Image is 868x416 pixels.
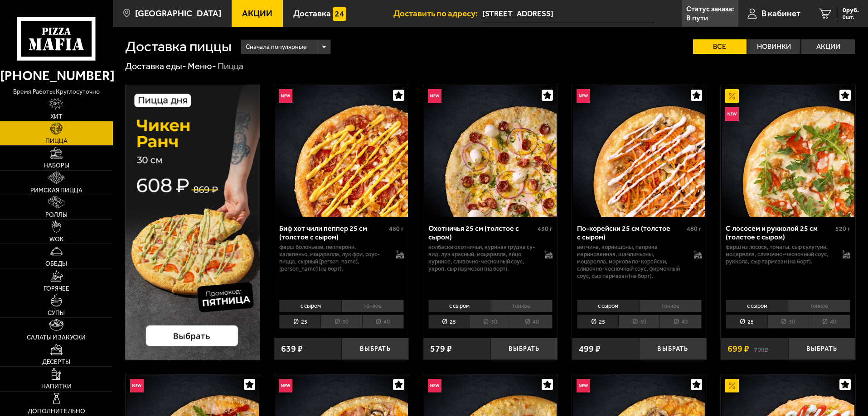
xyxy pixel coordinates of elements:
span: 499 ₽ [579,344,601,354]
a: Доставка еды- [125,61,186,72]
span: 699 ₽ [727,344,749,354]
img: 15daf4d41897b9f0e9f617042186c801.svg [333,7,346,21]
span: 579 ₽ [430,344,452,354]
li: с сыром [726,300,788,312]
span: 0 руб. [843,7,859,14]
p: ветчина, корнишоны, паприка маринованная, шампиньоны, моцарелла, морковь по-корейски, сливочно-че... [577,244,684,280]
img: Новинка [725,107,739,121]
button: Выбрать [490,338,558,360]
span: 430 г [538,225,553,233]
img: Новинка [428,379,441,392]
span: WOK [49,236,63,243]
img: Новинка [279,89,292,103]
a: АкционныйНовинкаС лососем и рукколой 25 см (толстое с сыром) [721,85,855,217]
img: Биф хот чили пеппер 25 см (толстое с сыром) [275,85,407,217]
span: Сначала популярные [246,38,306,56]
li: 40 [809,315,850,329]
img: Новинка [577,379,590,392]
img: По-корейски 25 см (толстое с сыром) [573,85,705,217]
label: Новинки [747,39,801,54]
span: Пицца [45,138,68,144]
span: Дополнительно [28,408,85,415]
span: Напитки [41,383,72,390]
div: Пицца [218,61,243,72]
h1: Доставка пиццы [125,39,232,54]
a: НовинкаПо-корейски 25 см (толстое с сыром) [572,85,707,217]
span: Хит [50,114,63,120]
span: В кабинет [761,9,800,18]
span: 0 шт. [843,14,859,20]
span: [GEOGRAPHIC_DATA] [135,9,221,18]
li: 25 [428,315,470,329]
button: Выбрать [342,338,409,360]
a: Меню- [188,61,216,72]
img: Охотничья 25 см (толстое с сыром) [424,85,557,217]
li: 30 [618,315,659,329]
li: тонкое [490,300,553,312]
span: Доставить по адресу: [393,9,482,18]
span: Акции [242,9,272,18]
p: фарш болоньезе, пепперони, халапеньо, моцарелла, лук фри, соус-пицца, сырный [PERSON_NAME], [PERS... [279,244,387,273]
div: С лососем и рукколой 25 см (толстое с сыром) [726,224,833,241]
li: тонкое [639,300,702,312]
label: Акции [801,39,855,54]
li: 30 [470,315,511,329]
li: тонкое [341,300,404,312]
p: фарш из лосося, томаты, сыр сулугуни, моцарелла, сливочно-чесночный соус, руккола, сыр пармезан (... [726,244,833,265]
span: Салаты и закуски [27,335,86,341]
span: Супы [48,310,65,316]
span: Римская пицца [30,187,82,194]
span: 520 г [835,225,850,233]
span: Наборы [44,163,69,169]
span: Роллы [45,212,68,218]
div: По-корейски 25 см (толстое с сыром) [577,224,684,241]
li: с сыром [279,300,341,312]
div: Охотничья 25 см (толстое с сыром) [428,224,536,241]
li: 40 [362,315,404,329]
li: с сыром [577,300,639,312]
img: Новинка [279,379,292,392]
span: Десерты [42,359,70,365]
li: тонкое [788,300,850,312]
input: Ваш адрес доставки [482,5,656,22]
button: Выбрать [639,338,706,360]
li: 25 [279,315,320,329]
button: Выбрать [788,338,855,360]
p: колбаски охотничьи, куриная грудка су-вид, лук красный, моцарелла, яйцо куриное, сливочно-чесночн... [428,244,536,273]
li: 40 [511,315,553,329]
li: 40 [659,315,701,329]
span: Доставка [293,9,331,18]
a: НовинкаОхотничья 25 см (толстое с сыром) [423,85,558,217]
p: В пути [686,14,708,22]
span: 639 ₽ [281,344,303,354]
span: Обеды [45,261,67,267]
img: Акционный [725,89,739,103]
span: 480 г [687,225,702,233]
img: С лососем и рукколой 25 см (толстое с сыром) [722,85,854,217]
span: 480 г [389,225,404,233]
img: Новинка [577,89,590,103]
s: 799 ₽ [754,344,768,354]
li: 25 [577,315,618,329]
span: Горячее [44,286,69,292]
label: Все [693,39,747,54]
div: Биф хот чили пеппер 25 см (толстое с сыром) [279,224,387,241]
img: Акционный [725,379,739,392]
p: Статус заказа: [686,5,734,13]
img: Новинка [428,89,441,103]
li: 30 [767,315,809,329]
img: Новинка [130,379,144,392]
span: набережная Обводного канала, 193 [482,5,656,22]
a: НовинкаБиф хот чили пеппер 25 см (толстое с сыром) [274,85,409,217]
li: 25 [726,315,767,329]
li: 30 [320,315,362,329]
li: с сыром [428,300,490,312]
